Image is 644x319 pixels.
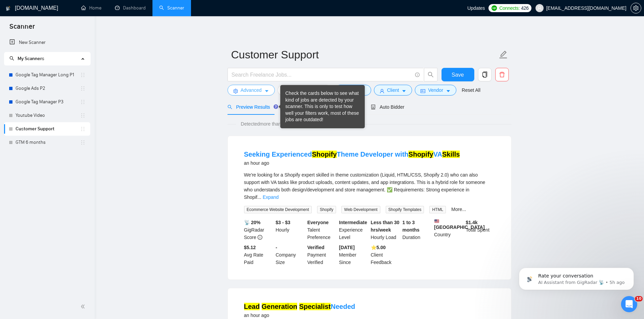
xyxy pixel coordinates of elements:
[232,71,412,79] input: Search Freelance Jobs...
[464,219,496,241] div: Total Spent
[16,68,80,82] a: Google Tag Manager Long P1
[451,207,466,212] a: More...
[4,82,90,95] li: Google Ads P2
[307,220,329,225] b: Everyone
[307,245,325,250] b: Verified
[16,109,80,122] a: Youtube Video
[496,72,508,78] span: delete
[341,206,380,213] span: Web Development
[244,245,256,250] b: $5.12
[387,86,399,94] span: Client
[630,3,641,14] button: setting
[80,86,86,91] span: holder
[499,50,508,59] span: edit
[228,85,275,96] button: settingAdvancedcaret-down
[4,109,90,122] li: Youtube Video
[233,88,238,94] span: setting
[243,244,275,266] div: Avg Rate Paid
[273,104,279,110] div: Tooltip anchor
[243,219,275,241] div: GigRadar Score
[9,36,85,49] a: New Scanner
[386,206,424,213] span: Shopify Templates
[244,303,355,310] a: Lead Generation SpecialistNeeded
[274,244,306,266] div: Company Size
[4,136,90,149] li: GTM 6 months
[467,5,485,11] span: Updates
[442,68,474,81] button: Save
[80,72,86,78] span: holder
[16,122,80,136] a: Customer Support
[244,151,460,158] a: Seeking ExperiencedShopifyTheme Developer withShopifyVASkills
[228,105,232,109] span: search
[306,219,338,241] div: Talent Preference
[338,244,369,266] div: Member Since
[258,235,262,240] span: info-circle
[228,104,276,110] span: Preview Results
[312,151,337,158] mark: Shopify
[262,303,297,310] mark: Generation
[478,68,492,81] button: copy
[81,5,101,11] a: homeHome
[244,159,460,167] div: an hour ago
[4,95,90,109] li: Google Tag Manager P3
[452,71,464,79] span: Save
[369,244,401,266] div: Client Feedback
[9,56,14,61] span: search
[478,72,491,78] span: copy
[244,303,260,310] mark: Lead
[371,105,376,109] span: robot
[159,5,184,11] a: searchScanner
[371,104,404,110] span: Auto Bidder
[402,220,420,233] b: 1 to 3 months
[424,72,437,78] span: search
[338,219,369,241] div: Experience Level
[429,206,446,213] span: HTML
[374,85,412,96] button: userClientcaret-down
[4,122,90,136] li: Customer Support
[278,85,332,96] button: barsJob Categorycaret-down
[371,220,400,233] b: Less than 30 hrs/week
[263,194,279,200] a: Expand
[492,5,497,11] img: upwork-logo.png
[231,46,498,63] input: Scanner name...
[421,88,425,94] span: idcard
[299,303,331,310] mark: Specialist
[339,220,367,225] b: Intermediate
[434,219,439,223] img: 🇺🇸
[236,120,345,128] span: Detected more than 10000 results (1.06 seconds)
[339,245,355,250] b: [DATE]
[80,99,86,105] span: holder
[80,113,86,118] span: holder
[241,86,262,94] span: Advanced
[462,86,480,94] a: Reset All
[285,90,360,123] div: Check the cards below to see what kind of jobs are detected by your scanner. This is only to test...
[521,4,528,12] span: 426
[274,219,306,241] div: Hourly
[244,206,312,213] span: Ecommerce Website Development
[257,194,261,200] span: ...
[244,172,485,200] span: We're looking for a Shopify expert skilled in theme customization (Liquid, HTML/CSS, Shopify 2.0)...
[244,171,495,201] div: We're looking for a Shopify expert skilled in theme customization (Liquid, HTML/CSS, Shopify 2.0)...
[446,88,451,94] span: caret-down
[630,5,641,11] a: setting
[264,88,269,94] span: caret-down
[537,6,542,10] span: user
[4,68,90,82] li: Google Tag Manager Long P1
[415,85,456,96] button: idcardVendorcaret-down
[621,296,637,312] iframe: Intercom live chat
[16,82,80,95] a: Google Ads P2
[499,4,520,12] span: Connects:
[276,245,277,250] b: -
[466,220,478,225] b: $ 1.4k
[408,151,433,158] mark: Shopify
[4,36,90,49] li: New Scanner
[18,56,44,61] span: My Scanners
[80,303,87,310] span: double-left
[80,140,86,145] span: holder
[380,88,384,94] span: user
[16,136,80,149] a: GTM 6 months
